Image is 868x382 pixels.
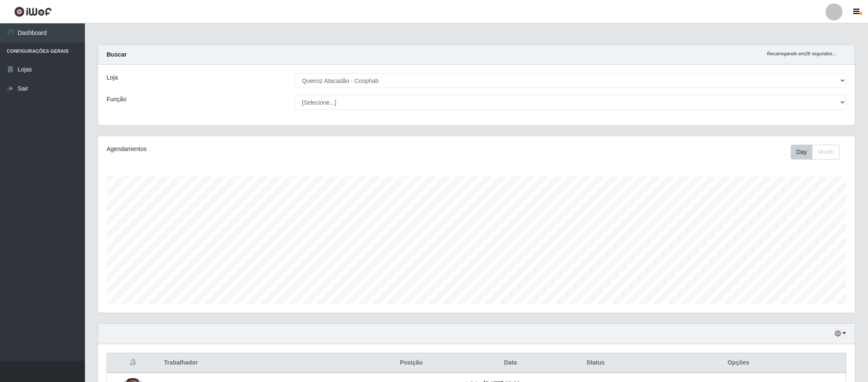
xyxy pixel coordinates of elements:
th: Status [560,353,631,373]
button: Month [812,145,840,160]
th: Data [461,353,560,373]
th: Opções [631,353,846,373]
div: First group [791,145,840,160]
label: Loja [107,73,118,82]
label: Função [107,95,127,104]
button: Day [791,145,812,160]
th: Posição [362,353,461,373]
div: Agendamentos [107,145,407,154]
strong: Buscar [107,51,127,58]
div: Toolbar with button groups [791,145,846,160]
img: CoreUI Logo [14,6,52,17]
i: Recarregando em 28 segundos... [767,51,836,56]
th: Trabalhador [159,353,362,373]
